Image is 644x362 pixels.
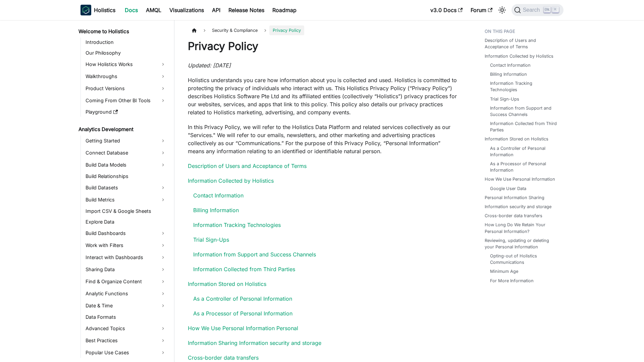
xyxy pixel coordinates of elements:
a: Date & Time [84,300,168,311]
a: Work with Filters [84,240,168,251]
a: Information Tracking Technologies [193,222,281,228]
img: Holistics [80,5,91,15]
a: Roadmap [268,5,301,15]
a: As a Controller of Personal Information [193,295,292,302]
nav: Breadcrumbs [188,25,458,35]
a: Import CSV & Google Sheets [84,206,168,216]
a: Trial Sign-Ups [490,96,519,102]
a: Billing Information [490,71,527,77]
a: Walkthroughs [84,71,168,82]
a: Information Collected by Holistics [485,53,553,59]
a: Forum [467,5,496,15]
a: Sharing Data [84,264,168,275]
a: Playground [84,107,168,117]
a: How Holistics Works [84,59,168,70]
a: Minimum Age [490,268,518,275]
a: Docs [121,5,142,15]
a: Information Collected from Third Parties [193,266,295,273]
a: AMQL [142,5,165,15]
a: Information Stored on Holistics [188,281,266,287]
a: Contact Information [490,62,531,68]
a: Opting-out of Holistics Communications [490,253,557,265]
a: Popular Use Cases [84,347,168,358]
kbd: K [552,7,559,13]
a: Product Versions [84,83,168,94]
b: Holistics [94,6,115,14]
button: Search (Ctrl+K) [512,4,563,16]
a: API [208,5,224,15]
a: As a Processor of Personal Information [490,161,557,173]
a: Google User Data [490,185,526,192]
a: Reviewing, updating or deleting your Personal Information [485,237,559,250]
a: Information Collected from Third Parties [490,120,557,133]
a: Interact with Dashboards [84,252,168,263]
a: Connect Database [84,147,168,158]
span: Security & Compliance [209,25,261,35]
a: Analytics Development [76,125,168,134]
a: Build Relationships [84,172,168,181]
a: Cross-border data transfers [485,213,542,219]
h1: Privacy Policy [188,40,458,53]
a: HolisticsHolistics [80,5,115,15]
nav: Docs sidebar [74,20,174,362]
a: Build Dashboards [84,228,168,239]
a: Find & Organize Content [84,276,168,287]
a: Information Sharing Information security and storage [188,340,321,346]
em: Updated: [DATE] [188,62,231,69]
a: Billing Information [193,207,239,214]
a: Information security and storage [485,203,551,210]
a: Build Datasets [84,182,168,193]
a: Description of Users and Acceptance of Terms [188,163,307,169]
a: Getting Started [84,135,168,146]
a: Release Notes [224,5,268,15]
a: Description of Users and Acceptance of Terms [485,37,559,50]
span: Search [521,7,544,13]
a: Contact Information [193,192,244,199]
p: In this Privacy Policy, we will refer to the Holistics Data Platform and related services collect... [188,123,458,155]
a: How We Use Personal Information Personal [188,325,298,331]
a: Build Data Models [84,160,168,170]
a: Analytic Functions [84,288,168,299]
a: Information Collected by Holistics [188,177,274,184]
a: Cross-border data transfers [188,354,259,361]
a: Data Formats [84,312,168,322]
a: Our Philosophy [84,48,168,58]
a: Introduction [84,38,168,47]
a: Information Stored on Holistics [485,136,548,142]
a: Welcome to Holistics [76,27,168,36]
a: Build Metrics [84,194,168,205]
a: Advanced Topics [84,323,168,334]
a: Home page [188,25,201,35]
a: Information from Support and Success Channels [490,105,557,118]
p: Holistics understands you care how information about you is collected and used. Holistics is comm... [188,76,458,116]
a: Information from Support and Success Channels [193,251,316,258]
a: Coming From Other BI Tools [84,95,168,106]
a: Visualizations [165,5,208,15]
a: How We Use Personal Information [485,176,555,182]
a: Explore Data [84,217,168,227]
a: As a Processor of Personal Information [193,310,292,317]
a: v3.0 Docs [426,5,467,15]
a: How Long Do We Retain Your Personal Information? [485,222,559,234]
a: As a Controller of Personal Information [490,145,557,158]
span: Privacy Policy [269,25,304,35]
a: Best Practices [84,335,168,346]
a: Trial Sign-Ups [193,236,229,243]
a: Personal Information Sharing [485,194,544,201]
a: For More Information [490,278,534,284]
button: Switch between dark and light mode (currently light mode) [497,5,507,15]
a: Information Tracking Technologies [490,80,557,93]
